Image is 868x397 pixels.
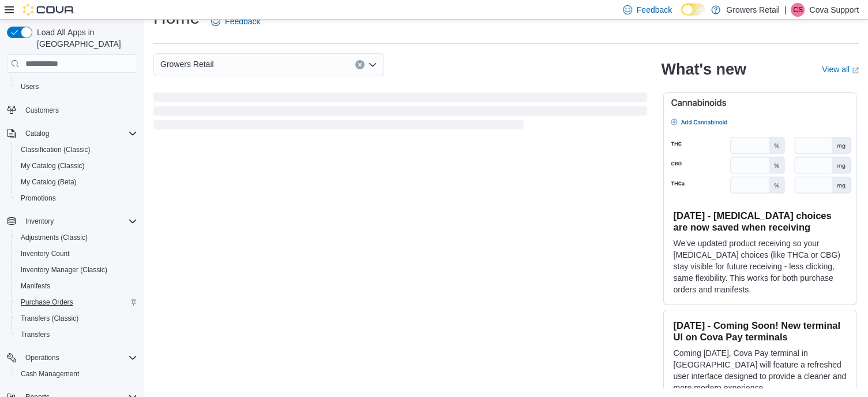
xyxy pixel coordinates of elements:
span: Operations [21,351,137,365]
span: Classification (Classic) [16,143,137,157]
h3: [DATE] - Coming Soon! New terminal UI on Cova Pay terminals [673,320,847,343]
button: Manifests [12,278,142,294]
button: Transfers (Classic) [12,310,142,326]
a: Users [16,80,43,94]
a: Feedback [206,10,265,33]
span: Transfers (Classic) [21,314,78,323]
button: Promotions [12,190,142,206]
span: Catalog [25,129,49,138]
span: Transfers (Classic) [16,311,137,325]
button: Classification (Classic) [12,142,142,158]
div: Cova Support [791,3,805,17]
svg: External link [852,67,859,74]
a: Transfers (Classic) [16,311,83,325]
span: Transfers [16,328,137,342]
span: Transfers [21,330,50,339]
h3: [DATE] - [MEDICAL_DATA] choices are now saved when receiving [673,210,847,233]
h2: What's new [661,60,746,79]
button: Inventory [2,213,142,229]
span: Inventory Manager (Classic) [16,263,137,277]
img: Cova [23,4,75,16]
p: | [784,3,787,17]
a: View allExternal link [822,65,859,74]
a: Manifests [16,279,55,293]
button: Purchase Orders [12,294,142,310]
button: Inventory Count [12,246,142,262]
a: Purchase Orders [16,295,78,309]
a: Promotions [16,191,61,205]
span: Purchase Orders [21,298,73,307]
span: Manifests [21,281,50,291]
span: Feedback [637,4,672,16]
button: Clear input [355,60,365,69]
span: Promotions [16,191,137,205]
span: My Catalog (Classic) [16,159,137,173]
p: We've updated product receiving so your [MEDICAL_DATA] choices (like THCa or CBG) stay visible fo... [673,238,847,295]
button: Adjustments (Classic) [12,229,142,246]
button: Users [12,79,142,95]
span: Customers [21,103,137,117]
span: Manifests [16,279,137,293]
span: Classification (Classic) [21,145,91,154]
button: Cash Management [12,366,142,382]
span: Adjustments (Classic) [16,231,137,244]
span: Cash Management [16,367,137,381]
span: Cash Management [21,369,79,379]
span: Catalog [21,127,137,140]
span: My Catalog (Beta) [16,175,137,189]
span: My Catalog (Classic) [21,161,85,170]
button: My Catalog (Beta) [12,174,142,190]
span: Inventory [25,217,54,226]
p: Growers Retail [726,3,780,17]
span: My Catalog (Beta) [21,177,77,187]
span: Inventory [21,214,137,228]
span: Load All Apps in [GEOGRAPHIC_DATA] [32,27,137,50]
a: My Catalog (Classic) [16,159,89,173]
button: Customers [2,102,142,118]
input: Dark Mode [681,3,705,16]
span: Users [21,82,39,91]
a: My Catalog (Beta) [16,175,81,189]
a: Inventory Manager (Classic) [16,263,112,277]
a: Customers [21,103,63,117]
a: Inventory Count [16,247,74,261]
span: Inventory Count [21,249,70,258]
span: Loading [153,95,647,132]
button: Catalog [2,125,142,142]
span: Inventory Count [16,247,137,261]
button: Catalog [21,127,54,140]
span: Promotions [21,194,56,203]
span: Users [16,80,137,94]
a: Adjustments (Classic) [16,231,92,244]
a: Transfers [16,328,54,342]
p: Coming [DATE], Cova Pay terminal in [GEOGRAPHIC_DATA] will feature a refreshed user interface des... [673,347,847,394]
button: Inventory [21,214,58,228]
span: CS [793,3,803,17]
a: Cash Management [16,367,84,381]
span: Adjustments (Classic) [21,233,88,242]
span: Growers Retail [160,57,214,71]
button: Operations [2,350,142,366]
span: Purchase Orders [16,295,137,309]
button: Open list of options [368,60,377,69]
p: Cova Support [809,3,859,17]
span: Inventory Manager (Classic) [21,265,107,274]
button: Inventory Manager (Classic) [12,262,142,278]
span: Customers [25,106,59,115]
button: Operations [21,351,64,365]
span: Feedback [225,16,260,27]
button: Transfers [12,326,142,343]
span: Operations [25,353,59,362]
button: My Catalog (Classic) [12,158,142,174]
a: Classification (Classic) [16,143,95,157]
